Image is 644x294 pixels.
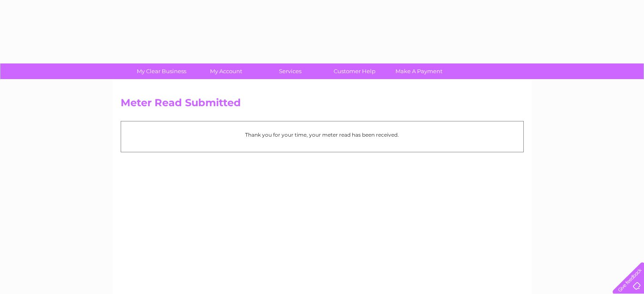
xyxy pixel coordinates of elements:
[127,63,196,79] a: My Clear Business
[121,97,524,113] h2: Meter Read Submitted
[125,131,519,139] p: Thank you for your time, your meter read has been received.
[191,63,261,79] a: My Account
[320,63,390,79] a: Customer Help
[255,63,325,79] a: Services
[384,63,454,79] a: Make A Payment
